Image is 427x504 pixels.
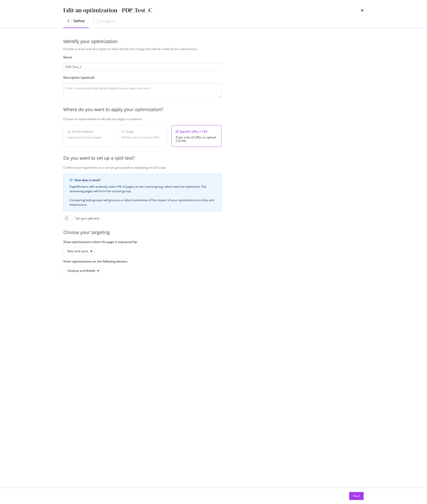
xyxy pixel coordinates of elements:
div: Bots and users [68,250,88,253]
div: times [361,6,364,15]
div: Do you want to set up a split test? [63,155,388,161]
div: Provide a name and description to help identify the change that will be made by this optimization. [63,47,388,51]
div: Next [353,494,360,498]
input: Enter an optimization name to easily find it back [63,63,222,71]
label: Show optimizations when the page is requested by: [63,240,222,244]
div: Choose an option below to identify the pages to optimize. [63,117,388,121]
div: PageWorkers will randomly select X% of pages as the control group, which won’t be optimized. The ... [70,184,215,207]
div: Desktop and Mobile [68,269,95,272]
div: Enter a list of URLs or upload CSV file [176,136,217,143]
div: 2 [93,19,95,24]
div: Edit an optimization - PDP_Test_C [63,6,152,15]
div: Identify your optimization [63,38,364,45]
div: How does it work? [75,178,215,182]
button: Next [349,492,364,500]
div: Scope [122,129,163,134]
label: Show optimizations on the following devices: [63,259,222,264]
div: Define rules to match URLs [122,136,163,139]
label: Name [63,55,222,59]
label: Description (optional) [63,75,222,80]
div: Entire website [68,129,109,134]
div: Confirm your hypothesis on a variant group before deploying on full scope [63,165,388,170]
div: info banner [63,174,222,211]
div: Specific URLs / CSV [176,129,217,134]
div: Configure [99,19,115,24]
div: 1 [67,19,69,24]
button: Bots and users [63,247,95,255]
div: Where do you want to apply your optimization? [63,106,388,113]
div: Choose your targeting [63,229,388,236]
button: Desktop and Mobile [63,267,102,275]
div: Define [74,19,85,24]
div: Set up a split test [75,216,99,220]
div: Applied to all your pages [68,136,109,139]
